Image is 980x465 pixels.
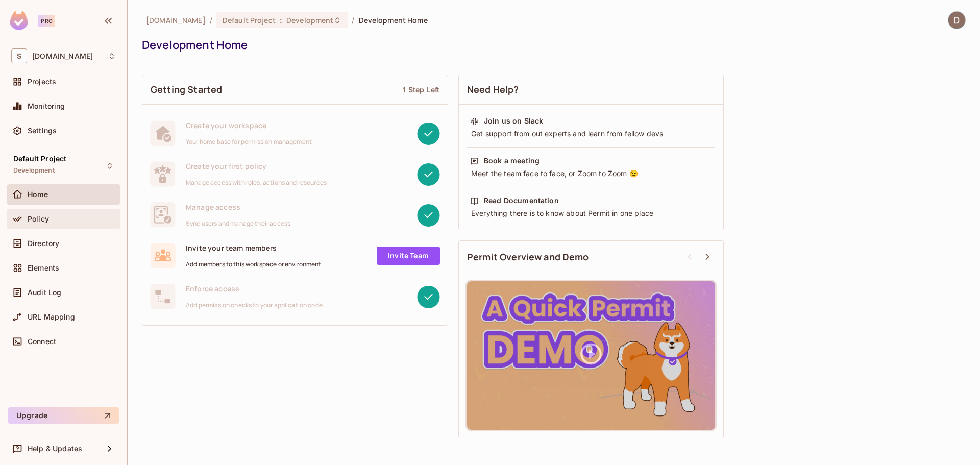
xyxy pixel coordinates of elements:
span: Settings [28,127,57,135]
span: S [11,48,27,63]
div: Book a meeting [484,156,540,166]
span: Audit Log [28,288,61,297]
span: Help & Updates [28,445,82,453]
li: / [352,15,354,25]
span: Home [28,190,48,199]
span: Connect [28,337,56,346]
span: Create your workspace [186,120,312,130]
img: Dat Nghiem Quoc [948,12,965,29]
a: Invite Team [377,247,440,265]
span: Manage access with roles, actions and resources [186,179,327,187]
span: Invite your team members [186,243,322,253]
span: Development [13,166,55,175]
div: Everything there is to know about Permit in one place [470,208,712,218]
span: Workspace: savameta.com [32,52,93,60]
span: the active workspace [146,15,206,25]
img: SReyMgAAAABJRU5ErkJggg== [10,11,28,30]
div: 1 Step Left [403,85,439,94]
span: : [279,16,283,25]
span: Development Home [359,15,428,25]
span: Permit Overview and Demo [467,251,589,263]
span: Default Project [223,15,276,25]
span: Monitoring [28,102,65,110]
span: Add members to this workspace or environment [186,260,322,268]
span: Your home base for permission management [186,138,312,146]
span: Elements [28,264,59,272]
button: Upgrade [8,407,119,424]
span: URL Mapping [28,313,75,321]
div: Get support from out experts and learn from fellow devs [470,129,712,139]
span: Create your first policy [186,161,327,171]
span: Development [286,15,333,25]
span: Directory [28,239,59,248]
span: Projects [28,78,56,86]
span: Default Project [13,155,66,163]
span: Enforce access [186,284,323,293]
div: Development Home [142,37,961,53]
div: Pro [38,15,55,27]
span: Getting Started [151,83,222,96]
div: Meet the team face to face, or Zoom to Zoom 😉 [470,168,712,179]
span: Policy [28,215,49,223]
div: Read Documentation [484,195,559,206]
div: Join us on Slack [484,116,543,126]
span: Need Help? [467,83,519,96]
span: Sync users and manage their access [186,219,290,228]
span: Add permission checks to your application code [186,301,323,309]
li: / [210,15,212,25]
span: Manage access [186,202,290,212]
